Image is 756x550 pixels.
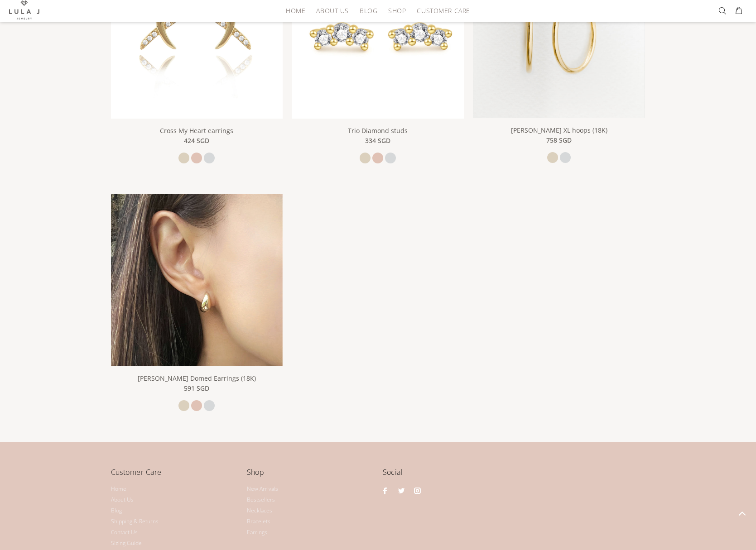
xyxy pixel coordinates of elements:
a: Cross My Heart earrings [111,28,283,36]
img: Lula Domed Earrings (18K) [111,194,283,366]
a: Lula Domed Earrings (18K) Lula Domed Earrings (18K) [111,275,283,283]
a: Cross My Heart earrings [160,126,233,135]
span: Shop [388,7,406,14]
a: Shop [383,4,411,18]
span: Blog [360,7,377,14]
span: Customer Care [417,7,470,14]
span: 424 SGD [184,136,209,146]
a: [PERSON_NAME] XL hoops (18K) [511,126,607,134]
span: 758 SGD [546,135,572,145]
a: Necklaces [247,505,272,516]
a: Sizing Guide [111,538,142,549]
span: 591 SGD [184,383,209,393]
a: Blog [111,505,122,516]
h4: Shop [247,466,374,485]
a: HOME [280,4,311,18]
a: Trio Diamond studs [292,28,464,36]
a: Shipping & Returns [111,516,159,527]
a: Contact Us [111,527,138,538]
a: BACK TO TOP [728,499,756,527]
span: 334 SGD [365,136,390,146]
a: Blog [354,4,383,18]
a: Earrings [247,527,267,538]
a: [PERSON_NAME] Domed Earrings (18K) [138,374,256,383]
a: Bracelets [247,516,270,527]
a: Trio Diamond studs [348,126,408,135]
a: About Us [111,494,134,505]
span: About Us [316,7,348,14]
h4: Customer Care [111,466,238,485]
a: Bestsellers [247,494,275,505]
h4: Social [383,466,645,485]
a: Home [111,483,126,494]
span: HOME [286,7,305,14]
a: About Us [311,4,354,18]
a: New Arrivals [247,483,278,494]
a: Customer Care [411,4,470,18]
a: Cleo XL hoops (18K) [473,28,645,36]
